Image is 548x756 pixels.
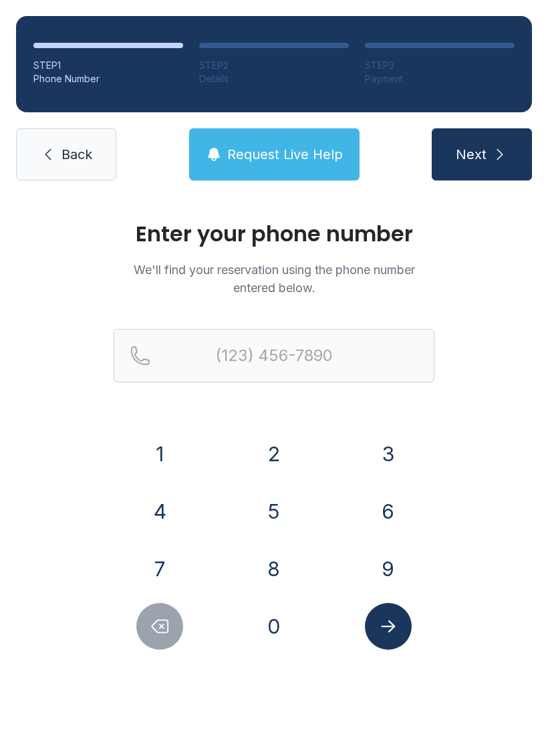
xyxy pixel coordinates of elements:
[251,545,297,592] button: 8
[365,59,515,72] div: STEP 3
[136,545,183,592] button: 7
[114,223,434,245] h1: Enter your phone number
[136,430,183,477] button: 1
[365,488,412,535] button: 6
[251,603,297,650] button: 0
[365,430,412,477] button: 3
[199,72,349,86] div: Details
[251,430,297,477] button: 2
[365,603,412,650] button: Submit lookup form
[61,145,92,164] span: Back
[227,145,343,164] span: Request Live Help
[114,329,434,382] input: Reservation phone number
[114,261,434,297] p: We'll find your reservation using the phone number entered below.
[33,59,183,72] div: STEP 1
[365,545,412,592] button: 9
[33,72,183,86] div: Phone Number
[251,488,297,535] button: 5
[136,603,183,650] button: Delete number
[199,59,349,72] div: STEP 2
[365,72,515,86] div: Payment
[456,145,487,164] span: Next
[136,488,183,535] button: 4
